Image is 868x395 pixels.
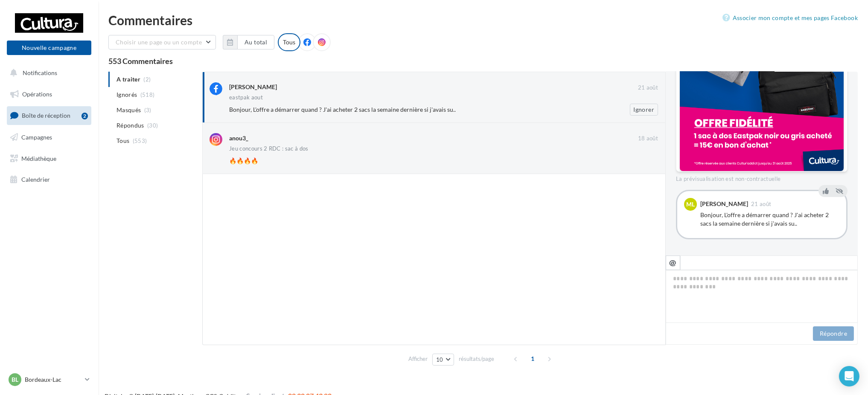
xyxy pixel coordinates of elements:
[108,57,858,65] div: 553 Commentaires
[25,375,82,384] p: Bordeaux-Lac
[12,375,18,384] span: BL
[144,107,151,113] span: (3)
[670,258,677,266] i: @
[278,33,300,51] div: Tous
[700,211,839,228] div: Bonjour, L'offre a démarrer quand ? J'ai acheter 2 sacs la semaine dernière si j'avais su..
[117,90,137,99] span: Ignorés
[237,35,274,49] button: Au total
[751,201,771,207] span: 21 août
[5,106,93,125] a: Boîte de réception2
[23,69,57,76] span: Notifications
[229,106,456,113] span: Bonjour, L'offre a démarrer quand ? J'ai acheter 2 sacs la semaine dernière si j'avais su..
[21,176,50,183] span: Calendrier
[117,106,141,114] span: Masqués
[140,91,155,98] span: (518)
[526,352,539,366] span: 1
[117,121,144,130] span: Répondus
[5,85,93,103] a: Opérations
[108,14,858,26] div: Commentaires
[21,134,52,141] span: Campagnes
[229,134,248,142] div: anou3_
[117,137,129,145] span: Tous
[700,201,748,207] div: [PERSON_NAME]
[432,354,454,366] button: 10
[666,256,680,270] button: @
[82,113,88,119] div: 2
[108,35,216,49] button: Choisir une page ou un compte
[229,157,258,164] span: 🔥🔥🔥🔥
[5,171,93,189] a: Calendrier
[638,84,658,92] span: 21 août
[147,122,158,129] span: (30)
[22,112,70,119] span: Boîte de réception
[676,172,848,183] div: La prévisualisation est non-contractuelle
[436,356,443,363] span: 10
[5,64,90,82] button: Notifications
[21,154,56,162] span: Médiathèque
[229,95,263,100] div: eastpak aout
[5,128,93,146] a: Campagnes
[459,355,494,363] span: résultats/page
[813,326,854,341] button: Répondre
[229,83,277,91] div: [PERSON_NAME]
[722,13,858,23] a: Associer mon compte et mes pages Facebook
[5,150,93,168] a: Médiathèque
[408,355,428,363] span: Afficher
[630,104,658,116] button: Ignorer
[229,146,309,151] div: Jeu concours 2 RDC : sac à dos
[223,35,274,49] button: Au total
[638,135,658,142] span: 18 août
[7,41,91,55] button: Nouvelle campagne
[7,372,91,388] a: BL Bordeaux-Lac
[133,137,147,144] span: (553)
[116,38,202,46] span: Choisir une page ou un compte
[22,90,52,98] span: Opérations
[839,366,859,386] div: Open Intercom Messenger
[686,200,695,209] span: ML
